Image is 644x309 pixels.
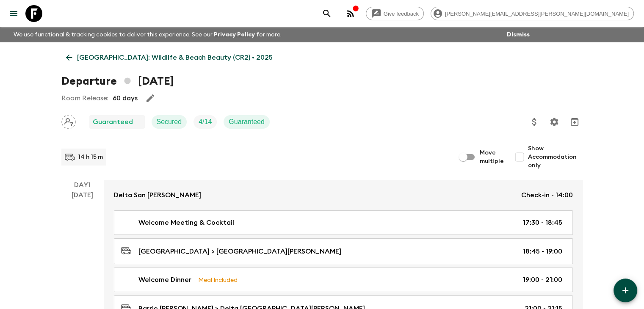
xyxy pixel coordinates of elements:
button: Archive (Completed, Cancelled or Unsynced Departures only) [566,113,583,130]
span: Assign pack leader [61,117,76,124]
a: [GEOGRAPHIC_DATA] > [GEOGRAPHIC_DATA][PERSON_NAME]18:45 - 19:00 [114,238,573,264]
h1: Departure [DATE] [61,73,174,90]
a: Give feedback [366,7,424,20]
p: Delta San [PERSON_NAME] [114,190,201,200]
p: Meal Included [198,275,238,284]
a: Privacy Policy [214,32,255,38]
span: Show Accommodation only [528,144,583,170]
a: Delta San [PERSON_NAME]Check-in - 14:00 [104,180,583,210]
p: Check-in - 14:00 [521,190,573,200]
p: [GEOGRAPHIC_DATA] > [GEOGRAPHIC_DATA][PERSON_NAME] [138,246,341,257]
p: Day 1 [61,180,104,190]
p: Guaranteed [93,117,133,127]
button: Settings [546,113,563,130]
p: Welcome Meeting & Cocktail [138,218,234,228]
p: 4 / 14 [199,117,212,127]
div: Trip Fill [193,115,217,129]
button: Update Price, Early Bird Discount and Costs [526,113,543,130]
span: Move multiple [480,149,504,166]
p: 19:00 - 21:00 [523,275,562,285]
p: 14 h 15 m [78,153,103,161]
button: search adventures [318,5,335,22]
p: 60 days [113,93,138,103]
p: Welcome Dinner [138,275,191,285]
p: Guaranteed [229,117,265,127]
span: [PERSON_NAME][EMAIL_ADDRESS][PERSON_NAME][DOMAIN_NAME] [440,11,633,17]
div: Secured [152,115,187,129]
a: [GEOGRAPHIC_DATA]: Wildlife & Beach Beauty (CR2) • 2025 [61,49,277,66]
p: 18:45 - 19:00 [523,246,562,257]
p: [GEOGRAPHIC_DATA]: Wildlife & Beach Beauty (CR2) • 2025 [77,52,273,63]
p: Secured [157,117,182,127]
button: Dismiss [505,29,532,41]
p: We use functional & tracking cookies to deliver this experience. See our for more. [10,27,285,42]
a: Welcome Meeting & Cocktail17:30 - 18:45 [114,210,573,235]
button: menu [5,5,22,22]
p: Room Release: [61,93,108,103]
a: Welcome DinnerMeal Included19:00 - 21:00 [114,268,573,292]
div: [PERSON_NAME][EMAIL_ADDRESS][PERSON_NAME][DOMAIN_NAME] [431,7,634,20]
span: Give feedback [379,11,423,17]
p: 17:30 - 18:45 [523,218,562,228]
